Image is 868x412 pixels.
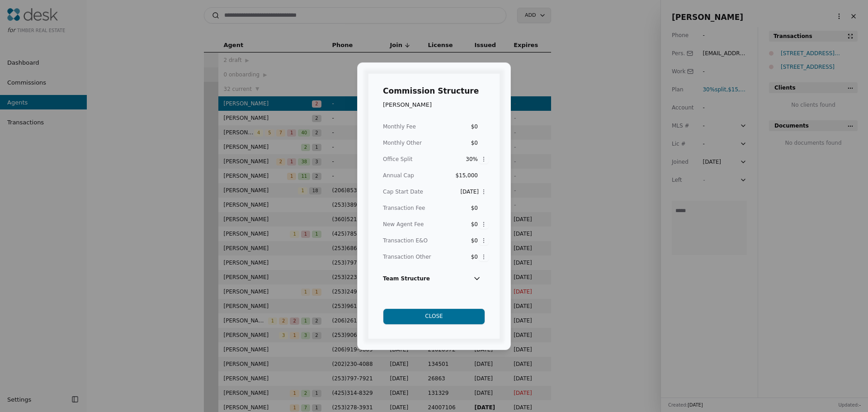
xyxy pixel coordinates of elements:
div: 30% [462,155,478,164]
div: Office Split [383,155,452,164]
div: $15,000 [455,171,478,180]
div: $0 [462,204,478,213]
div: $0 [462,252,478,261]
h1: Commission Structure [383,85,479,97]
div: Annual Cap [383,171,452,180]
div: Transaction Other [383,252,452,261]
div: Monthly Other [383,138,452,147]
div: $0 [462,220,478,229]
div: Cap Start Date [383,187,452,196]
div: [DATE] [460,187,479,196]
div: Team Structure [383,270,485,290]
div: Transaction Fee [383,204,452,213]
div: New Agent Fee [383,220,452,229]
button: Close [383,308,485,325]
div: Transaction E&O [383,236,452,245]
div: $0 [462,138,478,147]
div: Monthly Fee [383,122,452,131]
div: $0 [462,122,478,131]
div: $0 [462,236,478,245]
div: [PERSON_NAME] [383,100,432,109]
